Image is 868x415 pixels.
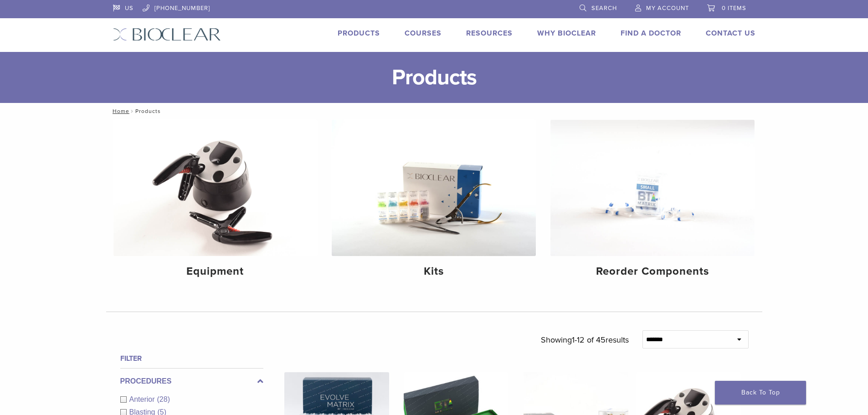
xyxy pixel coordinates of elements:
[332,120,536,256] img: Kits
[550,120,755,256] img: Reorder Components
[621,29,681,38] a: Find A Doctor
[129,395,157,403] span: Anterior
[113,120,318,286] a: Equipment
[722,5,746,12] span: 0 items
[591,5,617,12] span: Search
[113,120,318,256] img: Equipment
[106,103,762,119] nav: Products
[558,263,747,280] h4: Reorder Components
[572,335,606,345] span: 1-12 of 45
[706,29,755,38] a: Contact Us
[541,330,629,349] p: Showing results
[339,263,529,280] h4: Kits
[332,120,536,286] a: Kits
[157,395,170,403] span: (28)
[405,29,442,38] a: Courses
[715,381,806,405] a: Back To Top
[129,109,135,113] span: /
[120,376,263,387] label: Procedures
[110,108,129,114] a: Home
[550,120,755,286] a: Reorder Components
[338,29,380,38] a: Products
[466,29,513,38] a: Resources
[646,5,689,12] span: My Account
[121,263,310,280] h4: Equipment
[113,28,221,41] img: Bioclear
[537,29,596,38] a: Why Bioclear
[120,353,263,364] h4: Filter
